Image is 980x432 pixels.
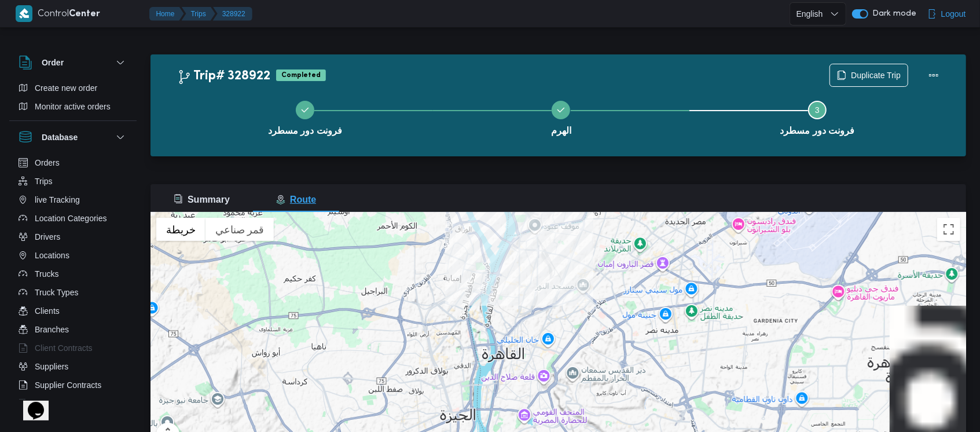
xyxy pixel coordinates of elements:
span: live Tracking [35,193,80,207]
button: Monitor active orders [14,97,132,116]
button: Trips [14,172,132,191]
span: Supplier Contracts [35,378,101,392]
span: فرونت دور مسطرد [780,124,854,138]
h3: Database [42,130,78,144]
h2: Trip# 328922 [177,69,270,84]
img: X8yXhbKr1z7QwAAAABJRU5ErkJggg== [16,5,32,22]
span: Completed [276,69,326,81]
button: Home [149,7,184,21]
button: Suppliers [14,357,132,376]
span: Create new order [35,81,97,95]
button: Devices [14,394,132,413]
span: Logout [941,7,966,21]
button: live Tracking [14,191,132,209]
svg: Step 1 is complete [300,105,310,115]
button: 328922 [213,7,252,21]
span: Route [276,195,316,204]
iframe: chat widget [12,386,49,420]
span: Duplicate Trip [851,68,901,82]
span: 3 [815,105,820,115]
button: Truck Types [14,283,132,302]
span: Orders [35,156,60,170]
button: Logout [923,2,971,25]
button: Order [19,56,127,69]
svg: Step 2 is complete [556,105,566,115]
button: فرونت دور مسطرد [689,87,945,147]
span: Trucks [35,267,58,281]
b: Completed [281,72,321,79]
span: Dark mode [868,9,917,19]
span: Branches [35,323,69,336]
button: Trips [182,7,215,21]
span: Summary [174,195,230,204]
button: Duplicate Trip [829,64,908,87]
button: عرض صور القمر الصناعي [205,218,274,241]
button: Branches [14,320,132,339]
button: Location Categories [14,209,132,228]
button: Actions [922,64,945,87]
span: Truck Types [35,285,78,299]
b: Center [69,10,101,19]
button: Clients [14,302,132,320]
button: الهرم [433,87,689,147]
div: Database [9,153,137,404]
span: Clients [35,304,60,318]
button: Trucks [14,265,132,283]
button: Orders [14,153,132,172]
span: Devices [35,397,64,411]
span: Locations [35,248,69,262]
button: عرض خريطة الشارع [156,218,205,241]
button: Drivers [14,228,132,246]
span: فرونت دور مسطرد [268,124,343,138]
span: Trips [35,174,53,188]
span: الهرم [551,124,571,138]
span: Suppliers [35,360,68,374]
button: تبديل إلى العرض ملء الشاشة [937,218,960,241]
button: Create new order [14,79,132,97]
button: Locations [14,246,132,265]
button: فرونت دور مسطرد [177,87,433,147]
span: Monitor active orders [35,100,111,114]
button: Database [19,130,127,144]
div: Order [9,79,137,120]
button: Client Contracts [14,339,132,357]
span: Drivers [35,230,60,244]
span: Location Categories [35,211,107,225]
h3: Order [42,56,64,69]
span: Client Contracts [35,341,93,355]
button: Supplier Contracts [14,376,132,394]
